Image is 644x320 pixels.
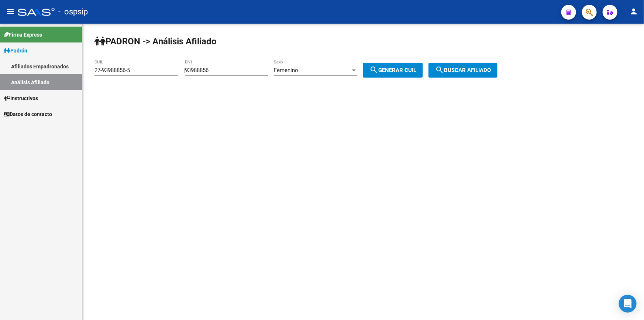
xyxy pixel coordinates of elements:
button: Generar CUIL [363,63,423,78]
mat-icon: menu [6,7,15,16]
span: Padrón [4,47,27,55]
span: - ospsip [58,4,88,20]
span: Buscar afiliado [435,67,491,74]
span: Instructivos [4,94,38,102]
button: Buscar afiliado [428,63,497,78]
div: | [183,67,428,74]
span: Femenino [274,67,298,74]
span: Generar CUIL [369,67,416,74]
mat-icon: person [629,7,638,16]
span: Datos de contacto [4,110,52,118]
span: Firma Express [4,31,42,39]
mat-icon: search [369,65,378,74]
div: Open Intercom Messenger [619,295,637,313]
strong: PADRON -> Análisis Afiliado [94,36,217,47]
mat-icon: search [435,65,444,74]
